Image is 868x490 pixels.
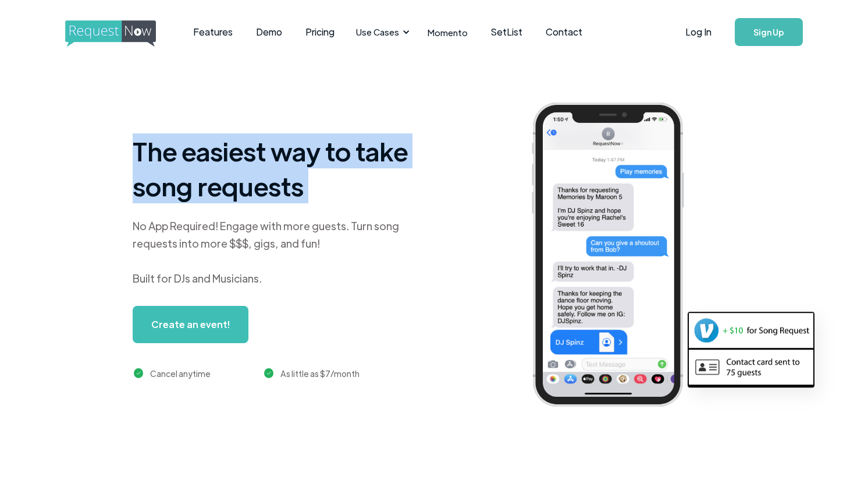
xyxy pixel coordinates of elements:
a: Features [182,14,244,50]
div: Cancel anytime [150,366,211,380]
a: home [65,20,152,44]
a: Sign Up [735,18,803,46]
img: green checkmark [264,368,274,378]
div: As little as $7/month [280,366,360,380]
img: green checkmark [134,368,144,378]
a: Log In [674,12,723,52]
a: Demo [244,14,294,50]
a: Create an event! [133,306,248,343]
div: No App Required! Engage with more guests. Turn song requests into more $$$, gigs, and fun! Built ... [133,217,424,287]
iframe: LiveChat chat widget [705,453,868,490]
div: Use Cases [356,26,399,38]
img: contact card example [689,350,813,385]
a: Contact [534,14,594,50]
div: Use Cases [349,14,413,50]
h1: The easiest way to take song requests [133,133,424,203]
img: requestnow logo [65,20,177,47]
a: SetList [479,14,534,50]
a: Momento [416,15,479,50]
img: venmo screenshot [689,313,813,348]
img: iphone screenshot [518,94,715,419]
a: Pricing [294,14,346,50]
